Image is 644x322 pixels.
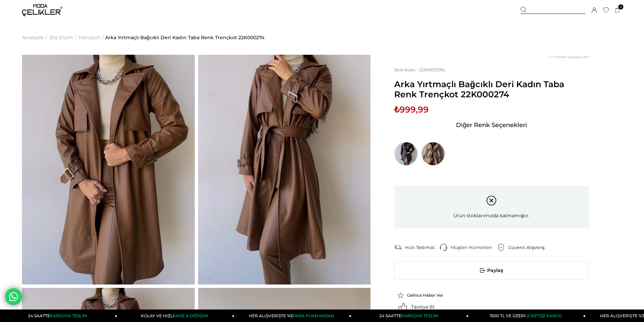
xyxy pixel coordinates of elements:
[22,4,63,16] img: logo
[78,20,105,55] li: >
[618,4,623,9] span: 0
[50,20,73,55] a: Dış Giyim
[50,313,87,318] span: KARGOYA TESLİM
[394,244,402,251] img: shipping.png
[234,309,351,322] a: HER ALIŞVERİŞTE %3PARA PUAN KAZAN
[440,244,447,251] img: call-center.png
[394,67,419,72] span: Stok Kodu
[394,186,589,228] div: Ürün stoklarımızda kalmamıştır.
[293,313,334,318] span: PARA PUAN KAZAN
[405,244,440,250] div: Hızlı Teslimat
[456,120,527,130] span: Diğer Renk Seçenekleri
[105,20,264,55] a: Arka Yırtmaçlı Bağcıklı Deri Kadın Taba Renk Trençkot 22K000274
[398,292,456,298] a: Gelince Haber Ver
[525,313,562,318] span: ÜCRETSİZ KARGO
[395,262,589,279] span: Paylaş
[394,79,589,99] span: Arka Yırtmaçlı Bağcıklı Deri Kadın Taba Renk Trençkot 22K000274
[615,8,620,13] a: 0
[117,309,234,322] a: KOLAY VE HIZLIİADE & DEĞİŞİM!
[394,104,429,115] span: ₺999,99
[78,20,100,55] a: Trençkot
[0,309,117,322] a: 24 SAATTEKARGOYA TESLİM
[174,313,208,318] span: İADE & DEĞİŞİM!
[22,20,49,55] li: >
[421,142,445,166] img: Arka Yırtmaçlı Bağcıklı Deri Kadın Bej Renk Trençkot 22K000274
[407,293,443,298] span: Gelince Haber Ver
[508,244,550,250] div: Güvenli Alışveriş
[548,55,589,59] a: < < Önceki Sayfaya Dön
[352,309,469,322] a: 24 SAATTEKARGOYA TESLİM
[497,244,505,251] img: security.png
[451,244,497,250] div: Müşteri Hizmetleri
[198,55,371,284] img: Arka Yırtmaçlı Bağcıklı Deri Kadın Taba Renk Trençkot 22K000274
[411,304,435,310] span: Tavsiye Et
[22,20,44,55] a: Anasayfa
[22,55,195,284] img: Arka Yırtmaçlı Bağcıklı Deri Kadın Taba Renk Trençkot 22K000274
[394,67,445,72] span: (22K000274)
[50,20,78,55] li: >
[469,309,586,322] a: 1500 TL VE ÜZERİÜCRETSİZ KARGO
[401,313,438,318] span: KARGOYA TESLİM
[394,142,418,166] img: Arka Yırtmaçlı Bağcıklı Deri Kadın Siyah Trençkot 22K000274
